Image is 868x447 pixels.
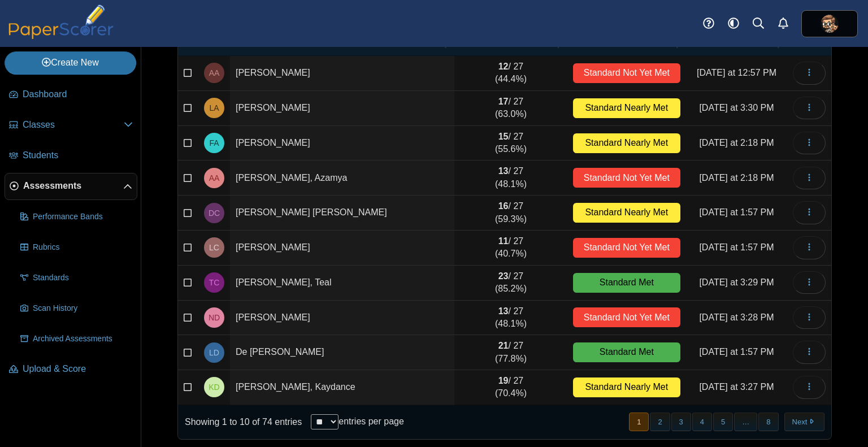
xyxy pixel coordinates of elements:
[230,231,454,266] td: [PERSON_NAME]
[699,138,774,147] time: Sep 23, 2025 at 2:18 PM
[16,203,137,231] a: Performance Bands
[573,168,681,188] div: Standard Not Yet Met
[230,126,454,161] td: [PERSON_NAME]
[209,349,219,357] span: Leah De La Rosa
[821,15,839,33] img: ps.CA9DutIbuwpXCXUj
[209,383,219,391] span: Kaydance Dennis
[697,68,776,77] time: Sep 24, 2025 at 12:57 PM
[573,377,681,397] div: Standard Nearly Met
[5,142,137,170] a: Students
[498,97,509,106] b: 17
[498,62,509,71] b: 12
[498,201,509,211] b: 16
[628,413,824,431] nav: pagination
[454,335,567,370] td: / 27 (77.8%)
[573,98,681,118] div: Standard Nearly Met
[692,413,712,431] button: 4
[699,103,774,112] time: Sep 23, 2025 at 3:30 PM
[230,370,454,405] td: [PERSON_NAME], Kaydance
[454,91,567,126] td: / 27 (63.0%)
[209,279,220,287] span: Teal Crawford
[498,341,509,350] b: 21
[5,5,118,39] img: PaperScorer
[498,166,509,176] b: 13
[573,238,681,258] div: Standard Not Yet Met
[699,347,774,357] time: Sep 23, 2025 at 1:57 PM
[16,264,137,292] a: Standards
[209,244,219,251] span: Landon Connelly
[671,413,691,431] button: 3
[442,38,449,49] span: Name : Activate to invert sorting
[230,160,454,196] td: [PERSON_NAME], Azamya
[230,56,454,91] td: [PERSON_NAME]
[771,11,796,36] a: Alerts
[758,413,778,431] button: 8
[5,112,137,139] a: Classes
[629,413,649,431] button: 1
[573,203,681,223] div: Standard Nearly Met
[5,81,137,109] a: Dashboard
[784,413,824,431] button: Next
[33,211,133,223] span: Performance Bands
[674,38,680,49] span: Performance band : Activate to sort
[33,272,133,284] span: Standards
[230,301,454,336] td: [PERSON_NAME]
[16,234,137,261] a: Rubrics
[23,149,133,162] span: Students
[454,231,567,266] td: / 27 (40.7%)
[23,119,124,131] span: Classes
[573,133,681,153] div: Standard Nearly Met
[454,370,567,405] td: / 27 (70.4%)
[573,273,681,293] div: Standard Met
[775,38,782,49] span: Date : Activate to sort
[734,413,757,431] span: …
[498,306,509,316] b: 13
[209,104,219,112] span: Lila Arabie
[23,363,133,375] span: Upload & Score
[498,376,509,385] b: 19
[16,326,137,353] a: Archived Assessments
[33,333,133,345] span: Archived Assessments
[650,413,670,431] button: 2
[178,405,302,439] div: Showing 1 to 10 of 74 entries
[699,242,774,252] time: Sep 23, 2025 at 1:57 PM
[5,31,118,41] a: PaperScorer
[5,51,136,74] a: Create New
[454,126,567,161] td: / 27 (55.6%)
[498,236,509,246] b: 11
[209,314,220,322] span: Nancy Dao
[498,132,509,141] b: 15
[699,382,774,392] time: Sep 23, 2025 at 3:27 PM
[5,356,137,383] a: Upload & Score
[699,207,774,217] time: Sep 23, 2025 at 1:57 PM
[16,295,137,322] a: Scan History
[699,277,774,287] time: Sep 23, 2025 at 3:29 PM
[230,266,454,301] td: [PERSON_NAME], Teal
[699,313,774,322] time: Sep 23, 2025 at 3:28 PM
[454,266,567,301] td: / 27 (85.2%)
[573,307,681,327] div: Standard Not Yet Met
[573,342,681,362] div: Standard Met
[230,335,454,370] td: De [PERSON_NAME]
[821,15,839,33] span: Logan Janes - MRH Faculty
[801,10,858,37] a: ps.CA9DutIbuwpXCXUj
[209,139,219,147] span: Fynn Archibald
[209,174,220,182] span: Azamya Arellano
[454,56,567,91] td: / 27 (44.4%)
[454,196,567,231] td: / 27 (59.3%)
[33,303,133,314] span: Scan History
[699,173,774,183] time: Sep 23, 2025 at 2:18 PM
[23,180,123,192] span: Assessments
[5,173,137,200] a: Assessments
[230,91,454,126] td: [PERSON_NAME]
[230,196,454,231] td: [PERSON_NAME] [PERSON_NAME]
[454,160,567,196] td: / 27 (48.1%)
[33,242,133,253] span: Rubrics
[713,413,733,431] button: 5
[498,271,509,281] b: 23
[23,88,133,101] span: Dashboard
[454,301,567,336] td: / 27 (48.1%)
[209,69,220,77] span: Ava Apodaca
[573,63,681,83] div: Standard Not Yet Met
[555,38,562,49] span: Score : Activate to sort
